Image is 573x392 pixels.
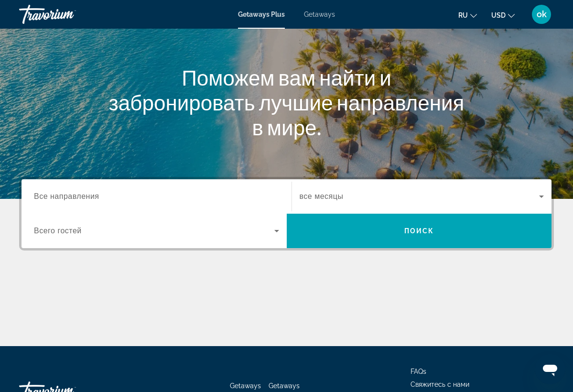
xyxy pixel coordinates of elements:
span: Поиск [404,227,434,235]
span: ok [537,10,547,19]
a: Getaways [304,11,335,18]
div: Search widget [22,179,551,248]
a: Свяжитесь с нами [411,381,469,388]
span: USD [491,11,506,19]
h1: Поможем вам найти и забронировать лучшие направления в мире. [108,65,466,140]
button: Change language [458,8,477,22]
span: Всего гостей [34,227,82,235]
span: все месяцы [300,192,344,200]
button: User Menu [529,4,554,24]
span: ru [458,11,468,19]
a: Getaways Plus [238,11,285,18]
a: Getaways [230,382,261,390]
a: FAQs [411,368,426,375]
iframe: Schaltfläche zum Öffnen des Messaging-Fensters [535,354,565,384]
span: Все направления [34,192,99,200]
button: Change currency [491,8,515,22]
button: Поиск [287,214,552,248]
a: Travorium [19,2,115,27]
